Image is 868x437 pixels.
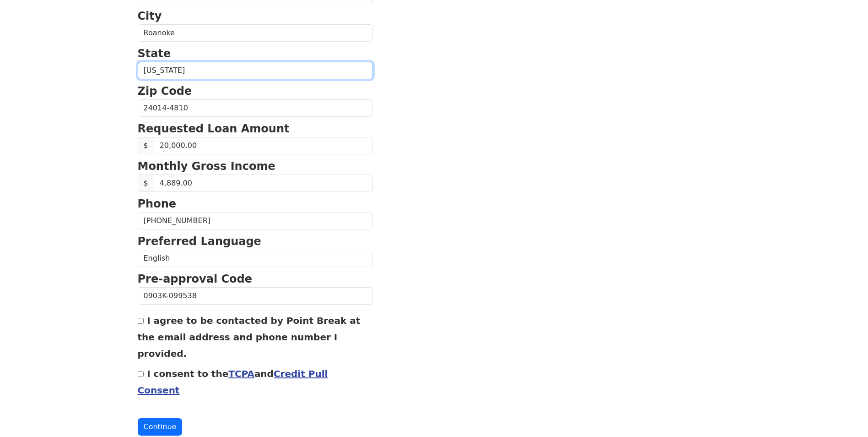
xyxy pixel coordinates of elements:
[138,175,154,192] span: $
[138,85,192,98] strong: Zip Code
[138,10,162,22] strong: City
[154,175,373,192] input: Monthly Gross Income
[138,197,177,210] strong: Phone
[138,158,373,175] p: Monthly Gross Income
[228,368,254,379] a: TCPA
[138,212,373,229] input: (___) ___-____
[138,368,328,396] label: I consent to the and
[138,137,154,154] span: $
[138,235,261,248] strong: Preferred Language
[138,273,253,285] strong: Pre-approval Code
[138,99,373,117] input: Zip Code
[154,137,373,154] input: Requested Loan Amount
[138,287,373,305] input: Pre-approval Code
[138,315,361,359] label: I agree to be contacted by Point Break at the email address and phone number I provided.
[138,47,171,60] strong: State
[138,24,373,42] input: City
[138,122,290,135] strong: Requested Loan Amount
[138,418,183,436] button: Continue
